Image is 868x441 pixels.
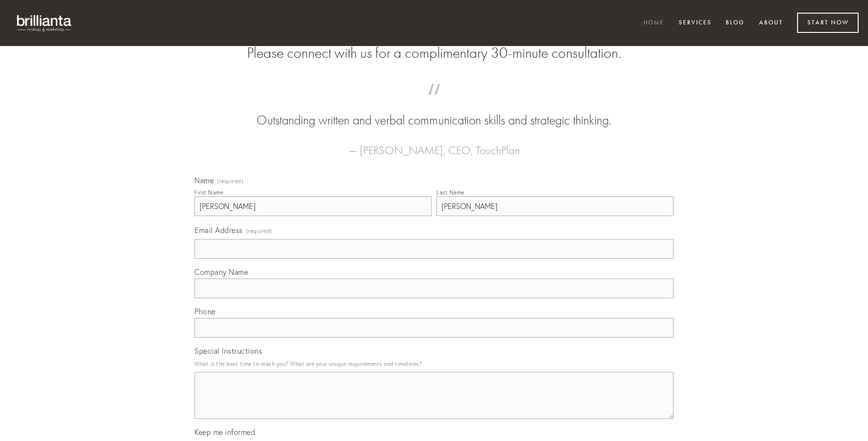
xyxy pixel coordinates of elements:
[209,130,659,160] figcaption: — [PERSON_NAME], CEO, TouchPlan
[194,189,223,196] div: First Name
[194,225,243,235] span: Email Address
[436,189,465,196] div: Last Name
[720,15,751,31] a: Blog
[637,15,670,31] a: Home
[217,178,243,184] span: (required)
[194,357,674,370] p: What is the best time to reach you? What are your unique requirements and timelines?
[194,307,216,316] span: Phone
[194,346,262,356] span: Special Instructions
[194,427,255,437] span: Keep me informed
[194,267,248,277] span: Company Name
[209,93,659,111] span: “
[209,93,659,130] blockquote: Outstanding written and verbal communication skills and strategic thinking.
[246,224,272,237] span: (required)
[194,176,214,185] span: Name
[753,15,789,31] a: About
[194,44,674,62] h2: Please connect with us for a complimentary 30-minute consultation.
[9,9,80,37] img: brillianta - research, strategy, marketing
[797,13,859,33] a: Start Now
[673,15,718,31] a: Services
